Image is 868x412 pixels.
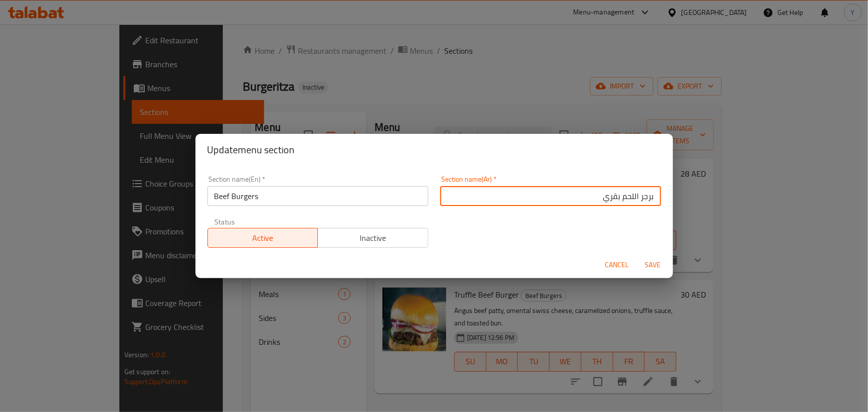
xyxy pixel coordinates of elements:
input: Please enter section name(en) [207,186,428,206]
input: Please enter section name(ar) [440,186,661,206]
h2: Update menu section [207,142,661,158]
span: Cancel [605,259,629,271]
button: Cancel [601,256,633,274]
button: Active [207,228,318,248]
span: Save [641,259,665,271]
span: Active [212,231,314,245]
button: Save [637,256,669,274]
button: Inactive [317,228,428,248]
span: Inactive [322,231,424,245]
